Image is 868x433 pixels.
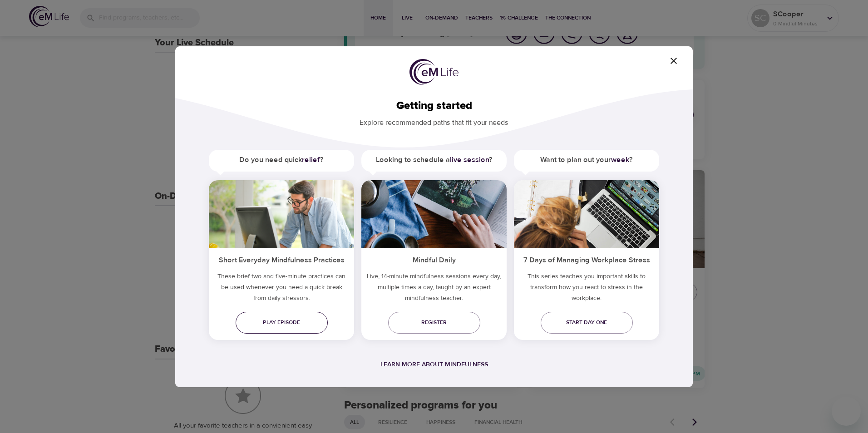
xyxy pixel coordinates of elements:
[209,150,354,170] h5: Do you need quick ?
[541,312,633,334] a: Start day one
[361,180,507,248] img: ims
[514,180,659,248] img: ims
[190,99,678,113] h2: Getting started
[236,312,328,334] a: Play episode
[302,155,320,164] a: relief
[190,112,678,128] p: Explore recommended paths that fit your needs
[514,150,659,170] h5: Want to plan out your ?
[361,248,507,271] h5: Mindful Daily
[611,155,629,164] a: week
[388,312,480,334] a: Register
[514,248,659,271] h5: 7 Days of Managing Workplace Stress
[209,271,354,307] h5: These brief two and five-minute practices can be used whenever you need a quick break from daily ...
[450,155,489,164] a: live session
[361,271,507,307] p: Live, 14-minute mindfulness sessions every day, multiple times a day, taught by an expert mindful...
[361,150,507,170] h5: Looking to schedule a ?
[209,248,354,271] h5: Short Everyday Mindfulness Practices
[409,59,459,85] img: logo
[209,180,354,248] img: ims
[380,360,488,369] a: Learn more about mindfulness
[514,271,659,307] p: This series teaches you important skills to transform how you react to stress in the workplace.
[243,318,321,327] span: Play episode
[395,318,473,327] span: Register
[548,318,626,327] span: Start day one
